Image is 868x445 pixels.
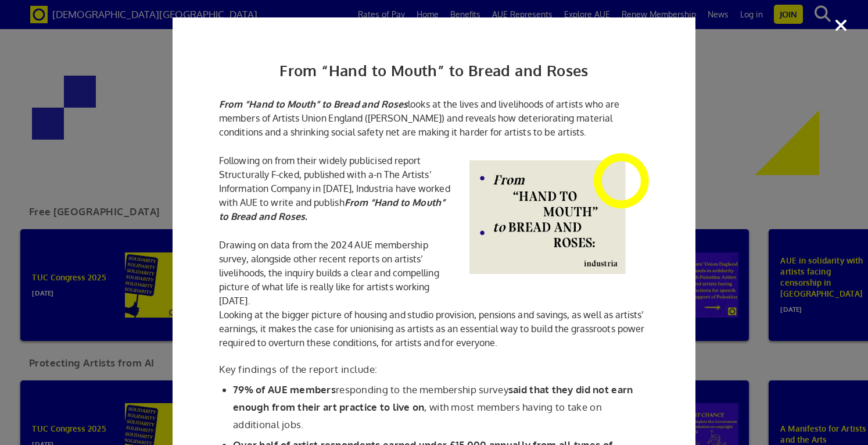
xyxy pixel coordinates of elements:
h2: Key findings of the report include: [219,364,649,375]
h1: From “Hand to Mouth” to Bread and Roses [219,58,649,83]
p: Drawing on data from the 2024 AUE membership survey, alongside other recent reports on artists’ l... [219,238,649,350]
p: Following on from their widely publicised report Structurally F-cked, published with a-n The Arti... [219,154,649,223]
li: responding to the membership survey , with most members having to take on additional jobs. [233,381,649,433]
strong: 79% of AUE members [233,383,336,396]
strong: From “Hand to Mouth” to Bread and Roses. [219,197,445,222]
strong: From “Hand to Mouth” to Bread and Roses [219,98,408,110]
p: looks at the lives and livelihoods of artists who are members of Artists Union England ([PERSON_N... [219,97,649,139]
strong: said that they did not earn enough from their art practice to live on [233,383,633,413]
